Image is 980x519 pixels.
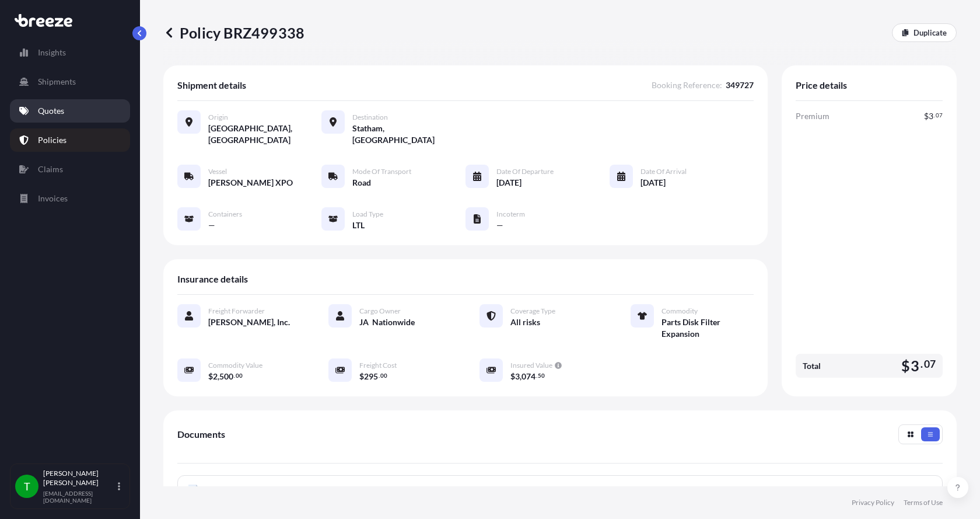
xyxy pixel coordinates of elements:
p: Insights [38,47,66,58]
span: Freight Forwarder [208,306,265,316]
span: Date of Departure [496,167,554,176]
span: 07 [924,361,936,368]
span: Incoterm [496,210,525,219]
span: 074 [521,372,535,381]
a: Claims [10,158,130,181]
span: Shipment details [177,79,246,91]
span: All risks [510,316,540,328]
p: Invoices [38,193,68,204]
span: Certificate [208,485,246,496]
span: $ [208,372,213,381]
span: 3 [929,112,933,120]
span: Commodity [661,306,698,316]
p: Quotes [38,105,64,117]
span: Premium [796,110,829,122]
span: Destination [352,113,388,122]
span: [GEOGRAPHIC_DATA], [GEOGRAPHIC_DATA] [208,123,321,146]
a: Terms of Use [904,498,943,507]
span: , [520,372,521,381]
span: Commodity Value [208,361,262,370]
span: Documents [177,429,225,440]
a: Insights [10,41,130,64]
span: 00 [380,374,387,378]
span: , [218,372,219,381]
span: 07 [936,113,943,117]
span: — [496,220,503,231]
span: T [24,480,30,492]
span: — [208,220,215,231]
span: 3 [515,372,520,381]
p: [EMAIL_ADDRESS][DOMAIN_NAME] [43,490,116,504]
a: Duplicate [892,23,957,42]
span: Insured Value [510,361,552,370]
span: Parts Disk Filter Expansion [661,316,754,340]
span: Origin [208,113,228,122]
span: Total [803,360,821,372]
span: Statham, [GEOGRAPHIC_DATA] [352,123,466,146]
p: Shipments [38,76,76,88]
span: $ [901,358,910,373]
span: [DATE] [640,177,666,189]
span: . [379,374,380,378]
p: Policy BRZ499338 [163,23,304,42]
span: 500 [219,372,233,381]
a: Shipments [10,70,130,93]
span: . [234,374,235,378]
span: Containers [208,210,242,219]
span: Freight Cost [359,361,397,370]
a: Policies [10,128,130,152]
span: [PERSON_NAME], Inc. [208,316,290,328]
span: Load Type [352,210,383,219]
span: 349727 [726,79,754,91]
span: Cargo Owner [359,306,401,316]
span: . [536,374,537,378]
a: Invoices [10,187,130,210]
span: 295 [364,372,378,381]
p: Duplicate [914,27,947,39]
span: 50 [538,374,545,378]
span: Date of Arrival [640,167,687,176]
span: Coverage Type [510,306,555,316]
span: Insurance details [177,273,248,285]
span: LTL [352,220,365,231]
span: Road [352,177,371,189]
span: 3 [911,358,919,373]
span: . [921,361,923,368]
span: Booking Reference : [652,79,722,91]
p: Policies [38,134,66,146]
a: Privacy Policy [852,498,894,507]
span: Vessel [208,167,227,176]
span: $ [359,372,364,381]
p: Claims [38,163,63,175]
span: 00 [236,374,243,378]
span: [PERSON_NAME] XPO [208,177,293,189]
span: $ [510,372,515,381]
span: Mode of Transport [352,167,411,176]
p: [PERSON_NAME] [PERSON_NAME] [43,469,116,487]
span: [DATE] [496,177,521,189]
span: 2 [213,372,218,381]
span: JA Nationwide [359,316,415,328]
span: . [934,113,935,117]
span: $ [924,112,929,120]
a: Quotes [10,99,130,123]
span: Price details [796,79,847,91]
